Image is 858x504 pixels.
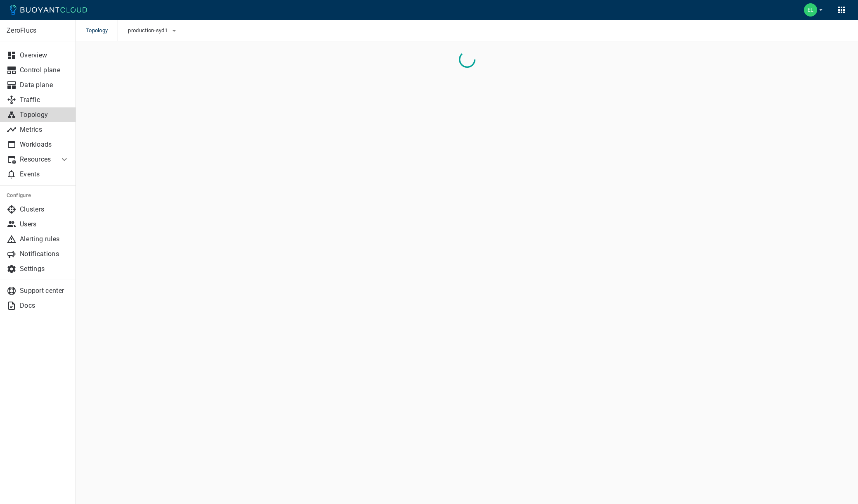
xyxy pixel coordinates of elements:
p: Users [20,220,69,228]
img: Elliott Smith [804,3,817,17]
button: production-syd1 [128,24,179,37]
h5: Configure [7,192,69,199]
p: Notifications [20,250,69,258]
p: Events [20,170,69,178]
p: Workloads [20,140,69,149]
p: Clusters [20,205,69,214]
span: production-syd1 [128,27,169,34]
p: ZeroFlucs [7,26,69,35]
span: Topology [86,20,118,41]
p: Settings [20,265,69,273]
p: Overview [20,51,69,59]
p: Alerting rules [20,235,69,243]
p: Topology [20,111,69,119]
p: Support center [20,287,69,295]
p: Metrics [20,126,69,134]
p: Traffic [20,96,69,104]
p: Data plane [20,81,69,89]
p: Resources [20,155,53,164]
p: Control plane [20,66,69,74]
p: Docs [20,302,69,310]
